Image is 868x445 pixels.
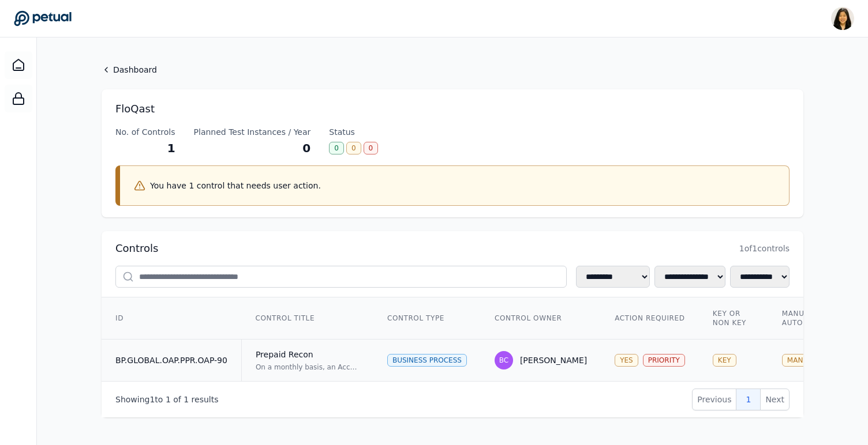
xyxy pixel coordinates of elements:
[184,395,189,404] span: 1
[692,389,736,410] button: Previous
[713,354,736,367] div: KEY
[768,297,849,340] th: Manual or Automated
[329,126,378,138] div: Status
[150,180,321,191] p: You have 1 control that needs user action.
[5,85,32,112] a: SOC
[115,101,790,117] h1: FloQast
[149,395,155,404] span: 1
[256,349,360,360] div: Prepaid Recon
[643,354,685,367] div: PRIORITY
[115,314,124,323] span: ID
[692,389,790,410] nav: Pagination
[102,64,803,76] a: Dashboard
[760,389,790,410] button: Next
[115,140,175,156] div: 1
[520,355,587,366] div: [PERSON_NAME]
[194,126,311,138] div: Planned Test Instances / Year
[5,51,32,79] a: Dashboard
[329,142,344,154] div: 0
[102,340,241,382] td: BP.GLOBAL.OAP.PPR.OAP-90
[115,394,218,405] p: Showing to of results
[739,243,790,254] span: 1 of 1 controls
[699,297,768,340] th: Key or Non Key
[346,142,361,154] div: 0
[194,140,311,156] div: 0
[364,142,379,154] div: 0
[14,10,72,27] a: Go to Dashboard
[256,363,360,372] div: On a monthly basis, an Accounting Team Reviewer reviews the Prepaid reconciliation, which include...
[373,297,481,340] th: Control Type
[736,389,761,410] button: 1
[115,126,175,138] div: No. of Controls
[115,240,158,257] h2: Controls
[782,354,822,367] div: MANUAL
[166,395,171,404] span: 1
[615,354,638,367] div: YES
[499,356,508,365] span: BC
[387,354,467,367] div: Business Process
[601,297,699,340] th: Action Required
[831,7,854,30] img: Renee Park
[255,314,315,323] span: Control Title
[481,297,601,340] th: Control Owner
